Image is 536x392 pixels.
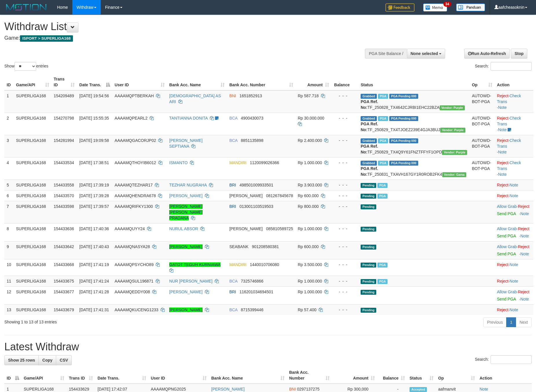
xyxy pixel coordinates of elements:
[79,244,109,249] span: [DATE] 17:40:43
[79,262,109,267] span: [DATE] 17:41:19
[497,262,509,267] a: Reject
[54,94,74,98] span: 154209489
[389,116,418,121] span: PGA Pending
[361,144,378,154] b: PGA Ref. No:
[115,226,145,231] span: AAAAMQUYY24
[169,193,203,198] a: [PERSON_NAME]
[334,289,356,295] div: - - -
[169,279,212,283] a: NUR [PERSON_NAME]
[475,355,532,364] label: Search:
[14,157,51,179] td: SUPERLIGA168
[169,204,203,220] a: [PERSON_NAME] [PERSON_NAME] PRADANA
[229,116,237,120] span: BCA
[115,279,153,283] span: AAAAMQSUL196871
[520,234,529,238] a: Note
[250,262,279,267] span: Copy 1440010706080 to clipboard
[511,49,527,58] a: Stop
[60,358,68,362] span: CSV
[115,244,150,249] span: AAAAMQNASYA28
[480,387,488,391] a: Note
[495,190,533,201] td: ·
[477,367,532,384] th: Action
[495,259,533,276] td: ·
[298,204,319,209] span: Rp 800.000
[54,279,74,283] span: 154433675
[298,193,319,198] span: Rp 600.000
[520,297,529,301] a: Note
[4,113,14,135] td: 2
[497,116,509,120] a: Reject
[497,279,509,283] a: Reject
[229,262,246,267] span: MANDIRI
[497,234,516,238] a: Send PGA
[298,279,322,283] span: Rp 1.000.000
[520,211,529,216] a: Note
[115,307,158,312] span: AAAAMQKUCENG1233
[298,183,322,187] span: Rp 3.903.000
[209,367,287,384] th: Bank Acc. Name: activate to sort column ascending
[54,160,74,165] span: 154433534
[14,304,51,315] td: SUPERLIGA168
[14,90,51,113] td: SUPERLIGA168
[21,367,67,384] th: Game/API: activate to sort column ascending
[14,179,51,190] td: SUPERLIGA168
[297,387,320,391] span: Copy 0297137275 to clipboard
[334,307,356,313] div: - - -
[506,317,516,327] a: 1
[361,308,376,313] span: Pending
[54,307,74,312] span: 154433679
[14,223,51,241] td: SUPERLIGA168
[518,290,529,294] a: Reject
[298,262,322,267] span: Rp 3.500.000
[510,279,518,283] a: Note
[497,193,509,198] a: Reject
[79,279,109,283] span: [DATE] 17:41:24
[4,74,14,90] th: ID
[423,3,447,12] img: Button%20Memo.svg
[495,113,533,135] td: · ·
[167,74,227,90] th: Bank Acc. Name: activate to sort column ascending
[14,286,51,304] td: SUPERLIGA168
[4,3,48,12] img: MOTION_logo.png
[469,113,495,135] td: AUTOWD-BOT-PGA
[14,190,51,201] td: SUPERLIGA168
[298,116,324,120] span: Rp 30.000.000
[498,105,507,110] a: Note
[495,135,533,157] td: · ·
[239,94,262,98] span: Copy 1651852913 to clipboard
[4,286,14,304] td: 12
[386,3,414,12] img: Feedback.jpg
[510,193,518,198] a: Note
[148,367,209,384] th: User ID: activate to sort column ascending
[298,244,319,249] span: Rp 600.000
[298,307,317,312] span: Rp 57.400
[378,138,388,143] span: Marked by aafnonsreyleab
[495,90,533,113] td: · ·
[510,262,518,267] a: Note
[115,290,150,294] span: AAAAMQEDDY008
[229,244,248,249] span: SEABANK
[169,94,221,104] a: [DEMOGRAPHIC_DATA] AS ARI
[358,157,469,179] td: TF_250831_TXAVH167GY1R0ROB2FK4
[361,227,376,232] span: Pending
[389,138,418,143] span: PGA Pending
[497,226,517,231] a: Allow Grab
[378,116,388,121] span: Marked by aafmaleo
[378,161,388,166] span: Marked by aafsoumeymey
[491,355,532,364] input: Search:
[42,358,52,362] span: Copy
[377,183,388,188] span: Marked by aafounsreynich
[4,157,14,179] td: 4
[169,244,203,249] a: [PERSON_NAME]
[115,193,156,198] span: AAAAMQHENDRA678
[4,367,21,384] th: ID: activate to sort column descending
[169,160,188,165] a: ISMANTO
[4,179,14,190] td: 5
[4,35,352,41] h4: Game:
[229,94,236,98] span: BNI
[497,116,521,126] a: Check Trans
[14,241,51,259] td: SUPERLIGA168
[497,211,516,216] a: Send PGA
[169,116,208,120] a: TANTIANNA DONITA
[334,204,356,209] div: - - -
